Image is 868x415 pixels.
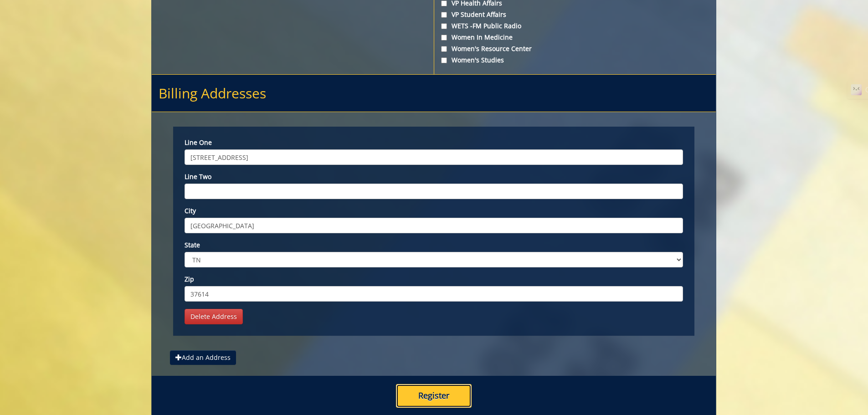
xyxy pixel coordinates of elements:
[185,206,683,215] label: City
[396,384,472,408] button: Register
[441,21,709,31] label: WETS -FM Public Radio
[185,309,243,324] a: Delete Address
[152,75,716,112] h2: Billing Addresses
[441,44,709,53] label: Women's Resource Center
[441,33,709,42] label: Women in Medicine
[185,172,683,181] label: Line two
[185,138,683,147] label: Line one
[170,350,236,365] button: Add an Address
[185,275,683,284] label: Zip
[441,56,709,65] label: Women's Studies
[441,10,709,19] label: VP Student Affairs
[185,241,683,250] label: State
